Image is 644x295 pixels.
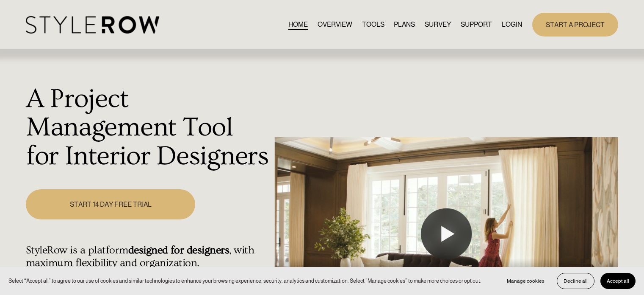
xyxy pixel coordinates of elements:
[288,19,308,30] a: HOME
[461,19,492,30] a: folder dropdown
[26,189,195,219] a: START 14 DAY FREE TRIAL
[26,244,270,270] h4: StyleRow is a platform , with maximum flexibility and organization.
[502,19,522,30] a: LOGIN
[564,278,588,284] span: Decline all
[507,278,544,284] span: Manage cookies
[425,19,451,30] a: SURVEY
[532,13,618,36] a: START A PROJECT
[600,273,636,289] button: Accept all
[128,244,229,256] strong: designed for designers
[26,16,159,34] img: StyleRow
[607,278,629,284] span: Accept all
[394,19,415,30] a: PLANS
[8,277,481,285] p: Select “Accept all” to agree to our use of cookies and similar technologies to enhance your brows...
[421,208,472,259] button: Play
[318,19,352,30] a: OVERVIEW
[500,273,551,289] button: Manage cookies
[26,85,270,171] h1: A Project Management Tool for Interior Designers
[362,19,384,30] a: TOOLS
[461,20,492,30] span: SUPPORT
[557,273,594,289] button: Decline all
